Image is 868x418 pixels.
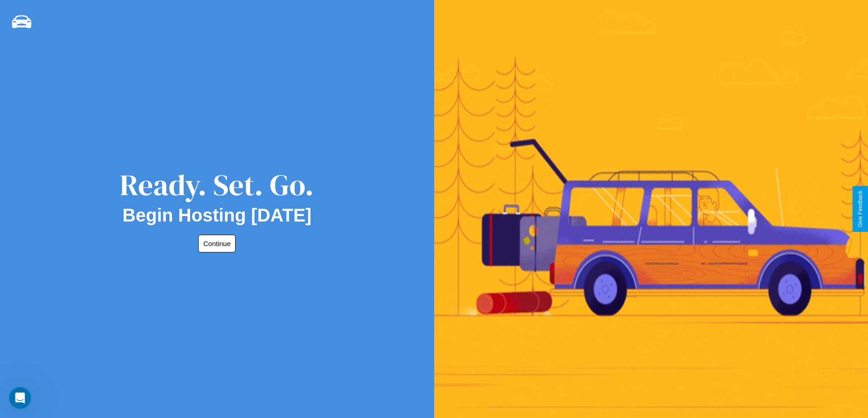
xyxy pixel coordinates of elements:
div: Give Feedback [857,191,863,227]
iframe: Intercom live chat [9,387,31,409]
div: Ready. Set. Go. [120,165,314,205]
h2: Begin Hosting [DATE] [123,205,312,226]
button: Continue [198,235,236,252]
